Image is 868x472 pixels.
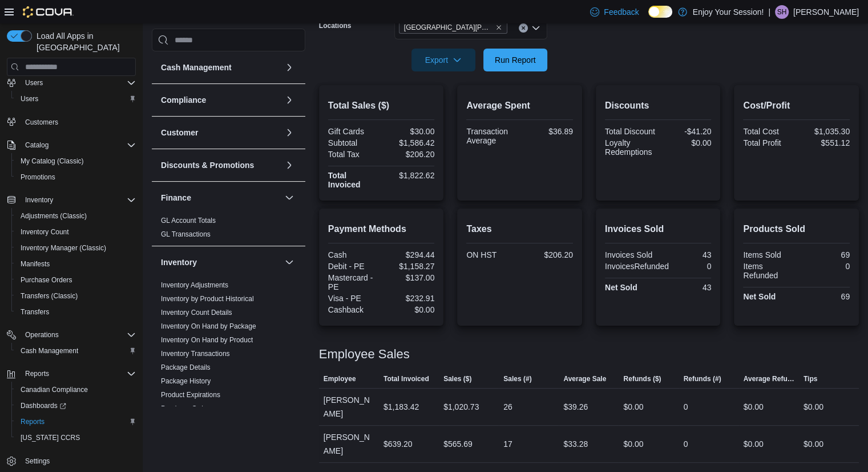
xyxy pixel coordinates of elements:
span: Users [25,78,43,87]
div: [PERSON_NAME] [319,389,379,425]
button: Reports [21,367,54,381]
div: 0 [684,437,688,451]
span: Transfers [21,307,49,317]
button: Canadian Compliance [11,382,140,398]
div: Visa - PE [328,294,379,303]
button: Users [21,76,47,90]
strong: Net Sold [605,283,637,292]
span: GL Account Totals [161,216,216,225]
div: $0.00 [623,437,643,451]
span: Sault Ste Marie - Hillside [399,21,507,34]
span: Customers [21,115,136,129]
span: Manifests [21,259,50,269]
h2: Average Spent [466,99,573,113]
a: GL Transactions [161,230,211,238]
span: Total Invoiced [383,374,429,383]
button: Users [2,75,140,91]
span: Feedback [604,6,639,18]
button: Cash Management [11,343,140,359]
button: Compliance [282,93,296,107]
div: $39.26 [563,400,588,414]
span: Inventory [21,193,136,207]
div: $0.00 [804,400,823,414]
button: Adjustments (Classic) [11,208,140,224]
div: Items Sold [743,250,794,259]
div: Total Profit [743,138,794,147]
div: Inventory [152,278,305,447]
div: $232.91 [383,294,434,303]
div: $206.20 [383,150,434,159]
button: Operations [2,327,140,343]
span: Inventory Count [21,227,69,237]
span: Adjustments (Classic) [21,211,87,221]
a: Inventory On Hand by Package [161,322,256,330]
button: Export [411,49,475,71]
a: Settings [21,454,54,468]
span: Reports [16,415,136,429]
a: Inventory by Product Historical [161,295,254,303]
span: Cash Management [21,346,78,355]
button: Manifests [11,256,140,272]
div: $0.00 [660,138,711,147]
a: Inventory On Hand by Product [161,336,253,344]
span: Reports [25,369,49,378]
span: Inventory On Hand by Product [161,335,253,345]
div: 0 [673,262,711,271]
div: $0.00 [744,437,764,451]
a: Inventory Count [16,225,74,239]
button: Inventory [2,192,140,208]
div: Finance [152,214,305,246]
a: Canadian Compliance [16,383,92,397]
div: $0.00 [804,437,823,451]
h2: Total Sales ($) [328,99,435,113]
button: Promotions [11,169,140,185]
p: [PERSON_NAME] [793,5,859,19]
button: Transfers (Classic) [11,288,140,304]
div: Cash [328,250,379,259]
span: Load All Apps in [GEOGRAPHIC_DATA] [32,30,136,53]
button: Clear input [519,23,528,33]
div: Mastercard - PE [328,273,379,291]
button: Inventory [282,255,296,269]
div: Invoices Sold [605,250,656,259]
span: Refunds (#) [684,374,721,383]
div: 69 [799,292,850,301]
button: Inventory Count [11,224,140,240]
button: Operations [21,328,63,342]
div: Gift Cards [328,127,379,136]
a: Cash Management [16,344,83,358]
p: | [768,5,770,19]
span: Canadian Compliance [21,385,88,394]
span: Package Details [161,363,211,372]
span: Inventory by Product Historical [161,294,254,303]
div: $33.28 [563,437,588,451]
span: Users [21,76,136,90]
span: Adjustments (Classic) [16,209,136,223]
h3: Customer [161,127,198,138]
label: Locations [319,21,352,30]
a: Customers [21,115,63,129]
a: Package History [161,377,211,385]
h3: Finance [161,192,191,203]
button: Reports [2,366,140,382]
button: Inventory [21,193,58,207]
div: $1,158.27 [383,262,434,271]
div: -$41.20 [660,127,711,136]
span: Purchase Orders [21,275,72,285]
div: $0.00 [623,400,643,414]
span: Cash Management [16,344,136,358]
span: My Catalog (Classic) [21,157,84,166]
h2: Payment Methods [328,222,435,236]
button: Remove Sault Ste Marie - Hillside from selection in this group [495,24,502,31]
span: Settings [21,454,136,468]
div: 0 [684,400,688,414]
button: Finance [282,191,296,205]
div: Items Refunded [743,262,794,280]
span: Users [16,92,136,106]
h2: Products Sold [743,222,850,236]
h3: Compliance [161,94,206,106]
a: Purchase Orders [16,273,77,287]
div: $36.89 [522,127,573,136]
div: InvoicesRefunded [605,262,669,271]
button: Finance [161,192,280,203]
